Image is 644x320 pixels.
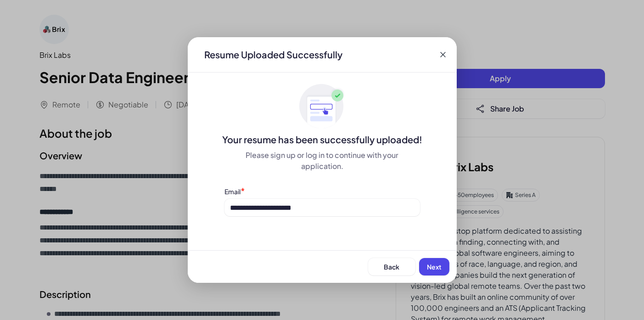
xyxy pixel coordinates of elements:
button: Back [368,258,415,275]
label: Email [224,187,241,196]
span: Next [427,263,442,271]
span: Back [384,263,399,271]
div: Please sign up or log in to continue with your application. [224,150,420,172]
button: Next [419,258,449,275]
div: Your resume has been successfully uploaded! [188,133,457,146]
div: Resume Uploaded Successfully [197,48,350,61]
img: ApplyedMaskGroup3.svg [299,84,345,129]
